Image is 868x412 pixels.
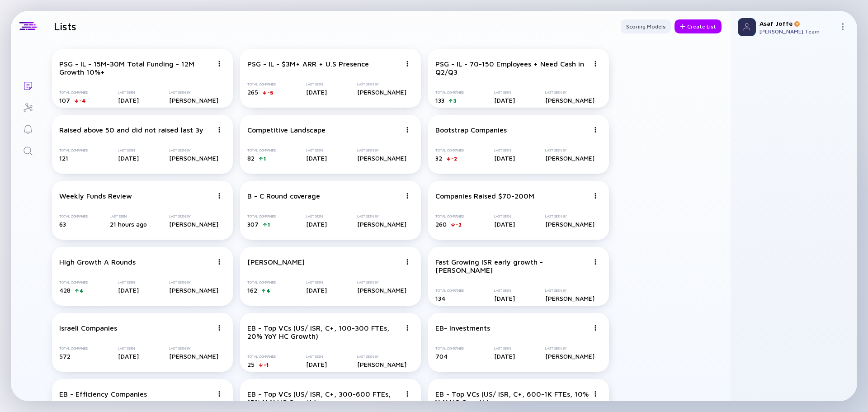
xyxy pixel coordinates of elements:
[217,127,222,133] img: Menu
[59,96,70,104] span: 107
[453,97,457,104] div: 3
[494,148,515,152] div: Last Seen
[306,154,327,162] div: [DATE]
[593,193,598,199] img: Menu
[435,289,464,293] div: Total Companies
[80,287,84,294] div: 4
[247,286,257,294] span: 162
[247,258,305,266] div: [PERSON_NAME]
[11,118,45,139] a: Reminders
[545,352,594,360] div: [PERSON_NAME]
[247,280,276,284] div: Total Companies
[545,346,594,350] div: Last Seen By
[217,61,222,66] img: Menu
[494,289,515,293] div: Last Seen
[59,126,203,134] div: Raised above 50 and did not raised last 3y
[545,154,594,162] div: [PERSON_NAME]
[306,88,327,96] div: [DATE]
[405,127,410,133] img: Menu
[54,20,76,33] h1: Lists
[118,154,139,162] div: [DATE]
[59,352,71,360] span: 572
[405,325,410,331] img: Menu
[593,325,598,331] img: Menu
[357,286,406,294] div: [PERSON_NAME]
[59,280,88,284] div: Total Companies
[306,280,327,284] div: Last Seen
[357,214,406,218] div: Last Seen By
[169,280,218,284] div: Last Seen By
[405,259,410,265] img: Menu
[405,391,410,397] img: Menu
[59,154,68,162] span: 121
[118,346,139,350] div: Last Seen
[79,97,86,104] div: -4
[435,126,507,134] div: Bootstrap Companies
[247,390,401,406] div: EB - Top VCs (US/ ISR, C+, 300-600 FTEs, 15% YoY HC Growth)
[435,90,464,95] div: Total Companies
[118,280,139,284] div: Last Seen
[118,352,139,360] div: [DATE]
[545,220,594,228] div: [PERSON_NAME]
[11,96,45,118] a: Investor Map
[435,324,490,332] div: EB- Investments
[545,214,594,218] div: Last Seen By
[59,220,66,228] span: 63
[545,96,594,104] div: [PERSON_NAME]
[545,294,594,302] div: [PERSON_NAME]
[59,214,88,218] div: Total Companies
[494,294,515,302] div: [DATE]
[357,82,406,86] div: Last Seen By
[59,258,136,266] div: High Growth A Rounds
[593,127,598,133] img: Menu
[435,390,589,406] div: EB - Top VCs (US/ ISR, C+, 600-1K FTEs, 10% YoY HC Growth)
[435,220,447,228] span: 260
[306,220,327,228] div: [DATE]
[247,88,258,96] span: 265
[435,294,445,302] span: 134
[169,220,218,228] div: [PERSON_NAME]
[405,193,410,199] img: Menu
[169,352,218,360] div: [PERSON_NAME]
[839,23,846,30] img: Menu
[545,90,594,95] div: Last Seen By
[11,74,45,96] a: Lists
[435,96,444,104] span: 133
[59,324,117,332] div: Israeli Companies
[306,360,327,368] div: [DATE]
[451,155,457,162] div: -2
[247,192,320,200] div: B - C Round coverage
[357,220,406,228] div: [PERSON_NAME]
[357,360,406,368] div: [PERSON_NAME]
[217,259,222,265] img: Menu
[357,355,406,359] div: Last Seen By
[247,126,325,134] div: Competitive Landscape
[494,220,515,228] div: [DATE]
[59,390,147,398] div: EB - Efficiency Companies
[306,82,327,86] div: Last Seen
[759,28,835,35] div: [PERSON_NAME] Team
[169,90,218,95] div: Last Seen By
[264,361,269,368] div: -1
[306,214,327,218] div: Last Seen
[247,154,255,162] span: 82
[118,148,139,152] div: Last Seen
[247,220,259,228] span: 307
[110,220,147,228] div: 21 hours ago
[738,18,756,36] img: Profile Picture
[545,148,594,152] div: Last Seen By
[59,346,88,350] div: Total Companies
[593,391,598,397] img: Menu
[247,324,401,340] div: EB - Top VCs (US/ ISR, C+, 100-300 FTEs, 20% YoY HC Growth)
[494,214,515,218] div: Last Seen
[357,88,406,96] div: [PERSON_NAME]
[264,155,266,162] div: 1
[59,192,132,200] div: Weekly Funds Review
[494,90,515,95] div: Last Seen
[217,193,222,199] img: Menu
[306,286,327,294] div: [DATE]
[494,96,515,104] div: [DATE]
[435,352,448,360] span: 704
[621,19,671,33] button: Scoring Models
